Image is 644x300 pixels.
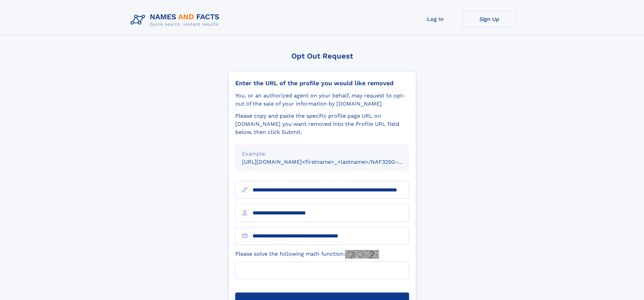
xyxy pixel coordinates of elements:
label: Please solve the following math function: [235,250,379,259]
div: Enter the URL of the profile you would like removed [235,79,409,87]
small: [URL][DOMAIN_NAME]<firstname>_<lastname>/NAF325G-xxxxxxxx [242,159,422,165]
div: Example: [242,150,402,158]
div: Opt Out Request [228,52,416,60]
img: Logo Names and Facts [128,11,225,29]
div: Please copy and paste the specific profile page URL on [DOMAIN_NAME] you want removed into the Pr... [235,112,409,136]
a: Log In [408,11,462,27]
a: Sign Up [462,11,517,27]
div: You, or an authorized agent on your behalf, may request to opt-out of the sale of your informatio... [235,92,409,108]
